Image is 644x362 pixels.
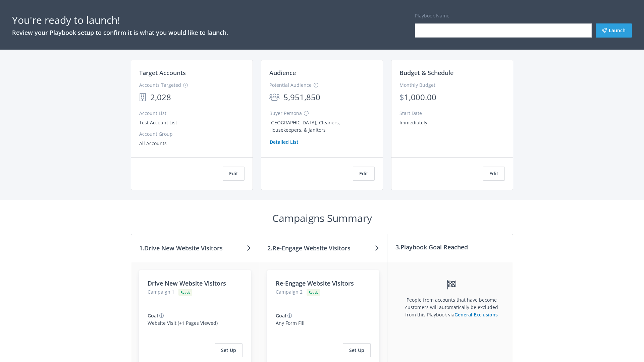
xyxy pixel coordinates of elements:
div: [GEOGRAPHIC_DATA], Cleaners, Housekeepers, & Janitors [269,119,370,133]
h3: 1. Drive New Website Visitors [139,243,223,253]
div: Account Group [139,130,245,138]
h3: Review your Playbook setup to confirm it is what you would like to launch. [12,28,228,37]
h1: You're ready to launch! [12,12,228,28]
h3: Audience [269,68,296,77]
a: General Exclusions [454,311,498,318]
h4: Goal [148,312,158,319]
span: 2,028 [150,91,171,104]
div: Buyer Persona [269,110,375,117]
h3: Target Accounts [139,68,186,77]
button: Edit [353,167,375,181]
h3: Drive New Website Visitors [148,279,243,288]
h1: Campaigns Summary [131,210,513,226]
button: Edit [223,167,245,181]
div: $ [399,91,404,104]
p: Any Form Fill [276,319,371,327]
button: Detailed List [269,135,299,149]
span: Campaign [276,289,299,295]
div: All Accounts [139,140,245,147]
p: People from accounts that have become customers will automatically be excluded from this Playbook... [401,296,501,318]
div: Account List [139,110,245,117]
span: Ready [180,290,190,295]
h3: 3. Playbook Goal Reached [395,242,468,252]
span: Ready [309,290,318,295]
button: Launch [596,23,632,38]
span: Start Date [399,110,422,116]
div: Test Account List [139,119,245,126]
label: Playbook Name [415,12,449,19]
span: 5,951,850 [283,91,320,104]
h4: Goal [276,312,286,319]
button: Set Up [215,343,243,357]
p: Website Visit (+1 Pages Viewed) [148,319,243,327]
h3: 2. Re-Engage Website Visitors [267,243,351,253]
button: Set Up [343,343,371,357]
span: Monthly Budget [399,82,435,88]
span: 2 [300,289,303,295]
button: Edit [483,167,505,181]
h3: Budget & Schedule [399,68,453,77]
div: Immediately [399,119,427,126]
span: Campaign [148,289,170,295]
div: Accounts Targeted [139,81,245,89]
span: 1 [172,289,174,295]
div: Potential Audience [269,81,375,89]
h3: Re-Engage Website Visitors [276,279,371,288]
div: 1,000.00 [404,91,436,104]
